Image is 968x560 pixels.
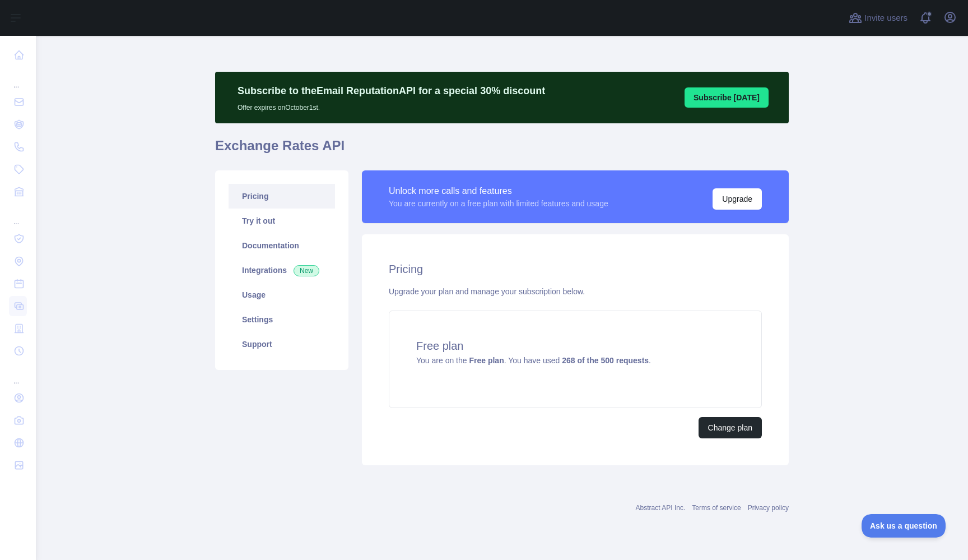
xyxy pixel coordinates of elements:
[416,338,734,354] h4: Free plan
[389,184,608,198] div: Unlock more calls and features
[636,504,686,512] a: Abstract API Inc.
[229,307,335,332] a: Settings
[238,99,545,112] p: Offer expires on October 1st.
[294,265,319,276] span: New
[389,286,762,297] div: Upgrade your plan and manage your subscription below.
[9,67,27,90] div: ...
[692,504,741,512] a: Terms of service
[416,356,651,365] span: You are on the . You have used .
[562,356,649,365] strong: 268 of the 500 requests
[862,514,946,538] iframe: Toggle Customer Support
[713,188,762,210] button: Upgrade
[229,184,335,209] a: Pricing
[846,9,910,27] button: Invite users
[685,87,769,108] button: Subscribe [DATE]
[469,356,504,365] strong: Free plan
[389,198,608,209] div: You are currently on a free plan with limited features and usage
[238,83,545,99] p: Subscribe to the Email Reputation API for a special 30 % discount
[229,258,335,283] a: Integrations New
[389,261,762,277] h2: Pricing
[748,504,789,512] a: Privacy policy
[699,417,762,438] button: Change plan
[864,12,908,25] span: Invite users
[229,332,335,357] a: Support
[9,204,27,226] div: ...
[229,283,335,307] a: Usage
[229,209,335,233] a: Try it out
[215,137,789,164] h1: Exchange Rates API
[229,233,335,258] a: Documentation
[9,363,27,386] div: ...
